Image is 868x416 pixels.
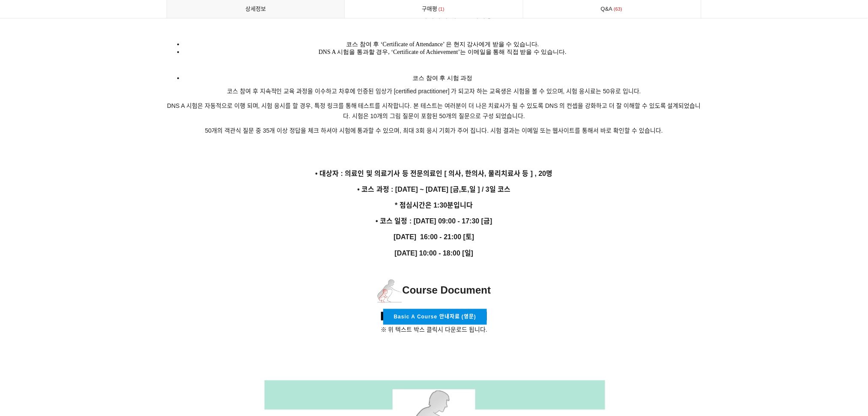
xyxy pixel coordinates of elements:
[376,217,492,225] strong: • 코스 일정 : [DATE] 09:00 - 17:30 [금]
[395,250,474,257] strong: [DATE] 10:00 - 18:00 [일]
[319,49,567,55] span: DNS A 시험을 통과할 경우, ‘Certificate of Achievement’는 이메일을 통해 직접 받을 수 있습니다.
[357,186,510,193] strong: • 코스 과정 : [DATE] ~ [DATE] [금,토,일 ] / 3일 코스
[167,102,701,119] span: DNS A 시험은 자동적으로 이행 되며, 시험 응시를 할 경우, 특정 링크를 통해 테스트를 시작합니다. 본 테스트는 여러분이 더 나은 치료사가 될 수 있도록 DNS 의 컨셉을...
[377,284,491,296] span: Course Document
[205,127,663,134] span: 50개의 객관식 질문 중 35개 이상 정답을 체크 하셔야 시험에 통과할 수 있으며, 최대 3회 응시 기회가 주어 집니다. 시험 결과는 이메일 또는 웹사이트를 통해서 바로 확인...
[413,75,473,81] span: 코스 참여 후 시험 과정
[377,279,403,303] img: 1597e3e65a0d2.png
[394,314,476,320] span: Basic A Course 안내자료 (영문)
[383,309,487,325] a: Basic A Course 안내자료 (영문)
[346,41,539,48] span: 코스 참여 후 ‘Certificate of Attendance’ 은 현지 강사에게 받을 수 있습니다.
[227,88,641,95] span: 코스 참여 후 지속적인 교육 과정을 이수하고 차후에 인증된 임상가 [certified practitioner] 가 되고자 하는 교육생은 시험을 볼 수 있으며, 시험 응시료는 ...
[381,326,487,333] span: ※ 위 텍스트 박스 클릭시 다운로드 됩니다.
[613,5,624,14] span: 63
[394,233,474,241] strong: [DATE] 16:00 - 21:00 [토]
[315,170,552,177] strong: • 대상자 : 의료인 및 의료기사 등 전문의료인 [ 의사, 한의사, 물리치료사 등 ] , 20명
[437,5,446,14] span: 1
[395,202,473,209] strong: * 점심시간은 1:30분입니다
